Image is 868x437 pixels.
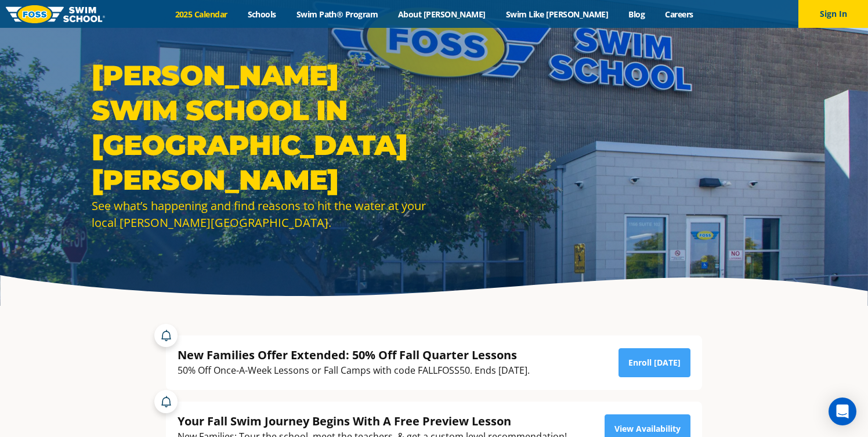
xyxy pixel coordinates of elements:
[178,413,567,429] div: Your Fall Swim Journey Begins With A Free Preview Lesson
[619,9,655,20] a: Blog
[178,347,530,363] div: New Families Offer Extended: 50% Off Fall Quarter Lessons
[829,398,856,425] div: Open Intercom Messenger
[388,9,496,20] a: About [PERSON_NAME]
[165,9,237,20] a: 2025 Calendar
[6,5,105,23] img: FOSS Swim School Logo
[237,9,286,20] a: Schools
[286,9,388,20] a: Swim Path® Program
[655,9,703,20] a: Careers
[496,9,619,20] a: Swim Like [PERSON_NAME]
[619,348,690,377] a: Enroll [DATE]
[92,197,428,231] div: See what’s happening and find reasons to hit the water at your local [PERSON_NAME][GEOGRAPHIC_DATA].
[178,363,530,378] div: 50% Off Once-A-Week Lessons or Fall Camps with code FALLFOSS50. Ends [DATE].
[92,58,428,197] h1: [PERSON_NAME] Swim School in [GEOGRAPHIC_DATA][PERSON_NAME]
